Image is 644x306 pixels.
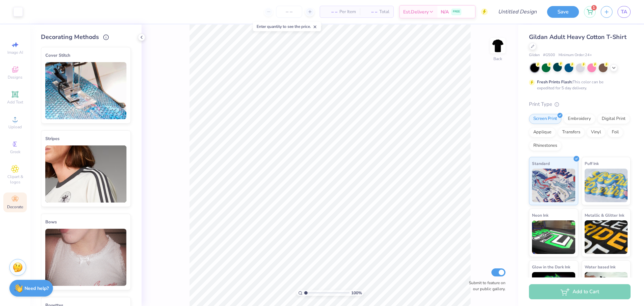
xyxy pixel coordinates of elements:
img: Puff Ink [585,169,628,202]
div: Transfers [558,127,585,137]
span: FREE [453,9,460,14]
span: Designs [8,75,22,80]
div: Print Type [529,100,631,108]
div: Screen Print [529,114,561,124]
span: Per Item [339,8,356,15]
input: – – [276,6,302,18]
strong: Need help? [24,285,49,292]
span: 100 % [351,290,362,296]
span: Add Text [7,99,23,105]
span: Greek [10,149,20,155]
img: Back [491,39,504,52]
span: N/A [441,8,449,15]
div: Enter quantity to see the price. [253,22,321,31]
span: 1 [591,5,597,10]
span: Glow in the Dark Ink [532,263,570,270]
img: Standard [532,169,575,202]
span: Est. Delivery [403,8,429,15]
span: Total [379,8,389,15]
div: Applique [529,127,556,137]
div: Cover Stitch [45,51,126,59]
div: Stripes [45,135,126,143]
img: Cover Stitch [45,62,126,119]
img: Glow in the Dark Ink [532,272,575,306]
strong: Fresh Prints Flash: [537,79,573,85]
div: Decorating Methods [41,33,131,42]
span: # G500 [543,52,555,58]
span: Gildan Adult Heavy Cotton T-Shirt [529,33,627,41]
div: Bows [45,218,126,226]
span: – – [364,8,377,15]
img: Neon Ink [532,220,575,254]
div: Digital Print [597,114,630,124]
div: Embroidery [563,114,595,124]
img: Water based Ink [585,272,628,306]
span: Neon Ink [532,212,548,219]
span: TA [621,8,627,16]
span: Gildan [529,52,540,58]
div: Foil [607,127,623,137]
div: Vinyl [587,127,605,137]
span: Standard [532,160,550,167]
div: Rhinestones [529,141,561,151]
label: Submit to feature on our public gallery. [465,280,505,292]
a: TA [618,6,631,18]
div: Back [493,56,502,62]
div: This color can be expedited for 5 day delivery. [537,79,620,91]
input: Untitled Design [493,5,542,18]
span: Water based Ink [585,263,615,270]
span: Metallic & Glitter Ink [585,212,624,219]
img: Metallic & Glitter Ink [585,220,628,254]
span: Image AI [7,50,23,55]
span: Decorate [7,204,23,210]
img: Stripes [45,145,126,203]
span: Upload [8,124,22,130]
span: Clipart & logos [3,174,27,185]
button: Save [547,6,579,18]
span: Puff Ink [585,160,599,167]
span: – – [324,8,337,15]
span: Minimum Order: 24 + [558,52,592,58]
img: Bows [45,229,126,286]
